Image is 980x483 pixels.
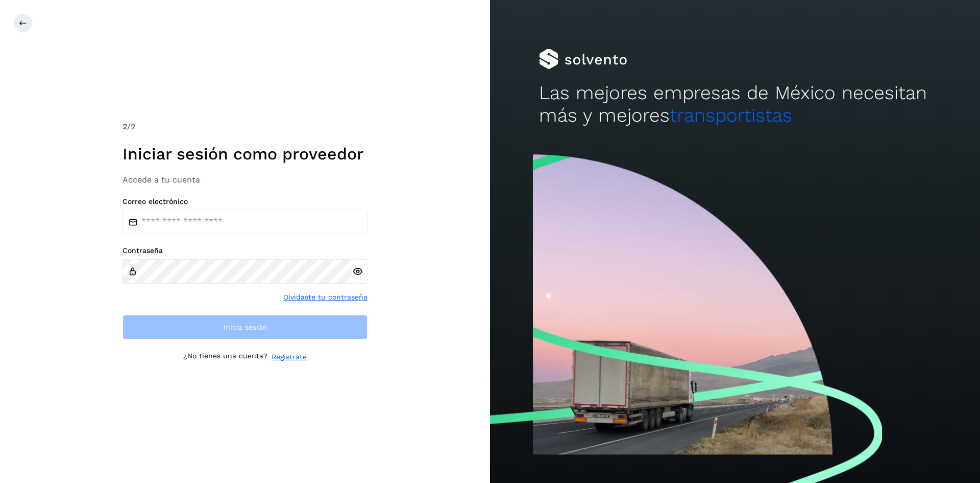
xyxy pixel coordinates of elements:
label: Contraseña [122,246,367,255]
h2: Las mejores empresas de México necesitan más y mejores [539,82,931,127]
span: transportistas [670,104,792,126]
p: ¿No tienes una cuenta? [183,352,267,362]
a: Regístrate [272,352,307,362]
span: Inicia sesión [224,324,267,331]
button: Inicia sesión [122,315,367,339]
a: Olvidaste tu contraseña [283,292,367,303]
span: 2 [122,122,127,131]
label: Correo electrónico [122,197,367,206]
h3: Accede a tu cuenta [122,175,367,185]
div: /2 [122,121,367,133]
h1: Iniciar sesión como proveedor [122,144,367,164]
